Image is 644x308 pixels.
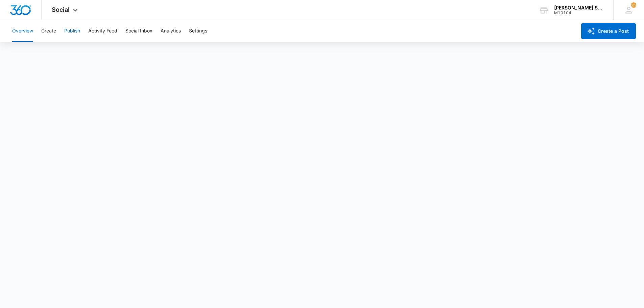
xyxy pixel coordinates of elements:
div: account id [554,10,603,15]
button: Social Inbox [125,20,152,42]
button: Activity Feed [88,20,117,42]
button: Overview [12,20,33,42]
span: Social [52,6,70,13]
span: 151 [631,2,636,8]
button: Create a Post [581,23,636,39]
div: account name [554,5,603,10]
button: Create [41,20,56,42]
button: Analytics [161,20,181,42]
button: Settings [189,20,207,42]
div: notifications count [631,2,636,8]
button: Publish [64,20,80,42]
